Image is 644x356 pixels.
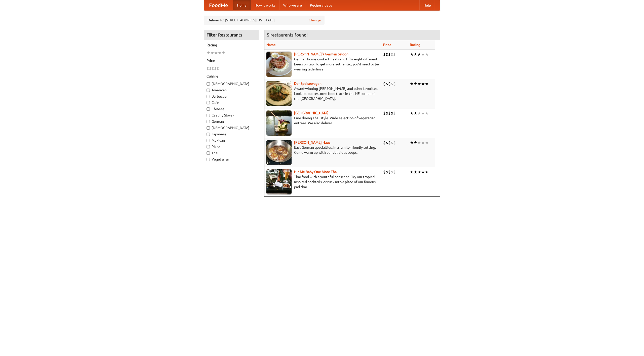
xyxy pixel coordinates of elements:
li: ★ [421,52,425,57]
li: ★ [425,140,429,145]
img: esthers.jpg [266,52,292,77]
p: German home-cooked meals and fifty-eight different beers on tap. To get more authentic, you'd nee... [266,57,379,72]
li: ★ [417,81,421,87]
li: ★ [222,50,225,56]
label: Czech / Slovak [207,113,256,118]
ng-pluralize: 5 restaurants found! [267,32,308,37]
li: ★ [410,169,414,175]
li: $ [391,52,393,57]
a: Help [419,0,435,10]
div: Deliver to: [STREET_ADDRESS][US_STATE] [204,16,325,25]
input: Czech / Slovak [207,114,210,117]
a: [PERSON_NAME]'s German Saloon [294,52,348,56]
li: $ [388,81,391,87]
li: $ [207,66,209,71]
a: Name [266,43,276,47]
li: $ [386,110,388,116]
a: Price [383,43,391,47]
li: ★ [218,50,222,56]
li: ★ [425,81,429,87]
label: Thai [207,150,256,155]
li: $ [391,169,393,175]
label: American [207,88,256,93]
label: Pizza [207,144,256,149]
input: Cafe [207,101,210,104]
input: German [207,120,210,123]
li: ★ [414,140,417,145]
li: ★ [425,110,429,116]
li: $ [383,140,386,145]
li: ★ [414,169,417,175]
label: Japanese [207,132,256,137]
input: Pizza [207,145,210,148]
a: [GEOGRAPHIC_DATA] [294,111,329,115]
li: $ [388,169,391,175]
li: $ [393,169,396,175]
li: ★ [414,52,417,57]
li: ★ [421,110,425,116]
li: $ [386,81,388,87]
img: kohlhaus.jpg [266,140,292,165]
li: ★ [421,169,425,175]
li: $ [388,140,391,145]
li: $ [383,110,386,116]
li: ★ [410,140,414,145]
li: $ [383,169,386,175]
p: East German specialties, in a family-friendly setting. Come warm up with our delicious soups. [266,145,379,155]
label: [DEMOGRAPHIC_DATA] [207,81,256,86]
label: [DEMOGRAPHIC_DATA] [207,125,256,130]
input: Mexican [207,139,210,142]
li: ★ [417,140,421,145]
li: $ [386,52,388,57]
img: satay.jpg [266,110,292,136]
li: ★ [410,52,414,57]
label: Chinese [207,106,256,111]
h5: Cuisine [207,74,256,79]
li: $ [391,110,393,116]
li: $ [388,110,391,116]
a: Hit Me Baby One More Thai [294,170,338,174]
a: How it works [251,0,279,10]
li: ★ [421,140,425,145]
li: $ [391,81,393,87]
a: Recipe videos [306,0,336,10]
li: $ [393,52,396,57]
img: babythai.jpg [266,169,292,194]
li: $ [391,140,393,145]
a: Home [233,0,251,10]
li: $ [212,66,214,71]
p: Fine dining Thai-style. Wide selection of vegetarian entrées. We also deliver. [266,115,379,126]
input: Japanese [207,133,210,136]
input: Vegetarian [207,158,210,161]
li: ★ [414,110,417,116]
li: $ [393,140,396,145]
h5: Rating [207,43,256,48]
li: $ [386,140,388,145]
input: Barbecue [207,95,210,98]
li: ★ [210,50,214,56]
label: Cafe [207,100,256,105]
li: $ [214,66,217,71]
input: Chinese [207,107,210,111]
a: Change [309,18,321,23]
a: Der Speisewagen [294,82,321,86]
li: ★ [214,50,218,56]
li: $ [393,81,396,87]
p: Thai food with a youthful bar scene. Try our tropical inspired cocktails, or tuck into a plate of... [266,174,379,189]
li: ★ [417,52,421,57]
label: Barbecue [207,94,256,99]
label: Vegetarian [207,157,256,162]
li: ★ [417,169,421,175]
b: [PERSON_NAME] Haus [294,140,330,144]
input: [DEMOGRAPHIC_DATA] [207,82,210,86]
li: $ [383,52,386,57]
p: Award-winning [PERSON_NAME] and other favorites. Look for our restored food truck in the NE corne... [266,86,379,101]
input: [DEMOGRAPHIC_DATA] [207,126,210,130]
a: FoodMe [204,0,233,10]
li: $ [383,81,386,87]
li: $ [393,110,396,116]
li: ★ [421,81,425,87]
